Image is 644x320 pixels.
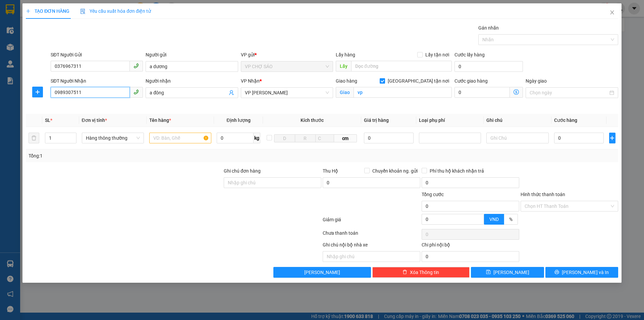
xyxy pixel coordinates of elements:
[33,89,43,95] span: plus
[133,89,139,95] span: phone
[274,134,295,142] input: D
[454,78,488,84] label: Cước giao hàng
[26,8,69,14] span: TẠO ĐƠN HÀNG
[416,114,484,127] th: Loại phụ phí
[273,267,371,278] button: [PERSON_NAME]
[484,114,551,127] th: Ghi chú
[146,51,238,58] div: Người gửi
[149,118,171,123] span: Tên hàng
[295,134,316,142] input: R
[82,118,107,123] span: Đơn vị tính
[336,87,354,98] span: Giao
[454,87,510,98] input: Cước giao hàng
[80,8,151,14] span: Yêu cầu xuất hóa đơn điện tử
[224,168,261,174] label: Ghi chú đơn hàng
[229,90,234,95] span: user-add
[32,87,43,97] button: plus
[29,133,39,143] button: delete
[526,78,547,84] label: Ngày giao
[609,10,615,15] span: close
[315,134,334,142] input: C
[454,61,523,72] input: Cước lấy hàng
[26,9,31,13] span: plus
[530,89,608,96] input: Ngày giao
[336,52,355,57] span: Lấy hàng
[514,89,519,95] span: dollar-circle
[241,51,333,58] div: VP gửi
[245,88,329,98] span: VP NGỌC HỒI
[45,118,50,123] span: SL
[562,269,609,276] span: [PERSON_NAME] và In
[245,61,329,72] span: VP CHỢ SÁO
[29,152,249,159] div: Tổng: 1
[254,133,260,143] span: kg
[334,134,357,142] span: cm
[301,118,324,123] span: Kích thước
[609,135,615,141] span: plus
[554,118,577,123] span: Cước hàng
[603,3,622,22] button: Close
[364,133,414,143] input: 0
[241,78,260,84] span: VP Nhận
[486,270,491,275] span: save
[370,167,420,175] span: Chuyển khoản ng. gửi
[422,241,519,251] div: Chi phí nội bộ
[554,270,559,275] span: printer
[51,51,143,58] div: SĐT Người Gửi
[336,61,351,72] span: Lấy
[364,118,389,123] span: Giá trị hàng
[478,25,499,31] label: Gán nhãn
[336,78,357,84] span: Giao hàng
[224,177,321,188] input: Ghi chú đơn hàng
[51,77,143,85] div: SĐT Người Nhận
[493,269,529,276] span: [PERSON_NAME]
[226,118,250,123] span: Định lượng
[521,192,565,197] label: Hình thức thanh toán
[486,133,548,143] input: Ghi Chú
[322,229,421,241] div: Chưa thanh toán
[423,51,452,58] span: Lấy tận nơi
[351,61,452,72] input: Dọc đường
[323,251,420,262] input: Nhập ghi chú
[322,216,421,228] div: Giảm giá
[86,133,140,143] span: Hàng thông thường
[427,167,487,175] span: Phí thu hộ khách nhận trả
[402,270,407,275] span: delete
[410,269,439,276] span: Xóa Thông tin
[385,77,452,85] span: [GEOGRAPHIC_DATA] tận nơi
[454,52,485,57] label: Cước lấy hàng
[149,133,211,143] input: VD: Bàn, Ghế
[489,217,499,222] span: VND
[422,192,444,197] span: Tổng cước
[323,168,338,174] span: Thu Hộ
[372,267,470,278] button: deleteXóa Thông tin
[545,267,618,278] button: printer[PERSON_NAME] và In
[80,9,86,14] img: icon
[133,63,139,68] span: phone
[471,267,544,278] button: save[PERSON_NAME]
[609,133,615,143] button: plus
[146,77,238,85] div: Người nhận
[323,241,420,251] div: Ghi chú nội bộ nhà xe
[354,87,452,98] input: Giao tận nơi
[304,269,340,276] span: [PERSON_NAME]
[509,217,513,222] span: %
